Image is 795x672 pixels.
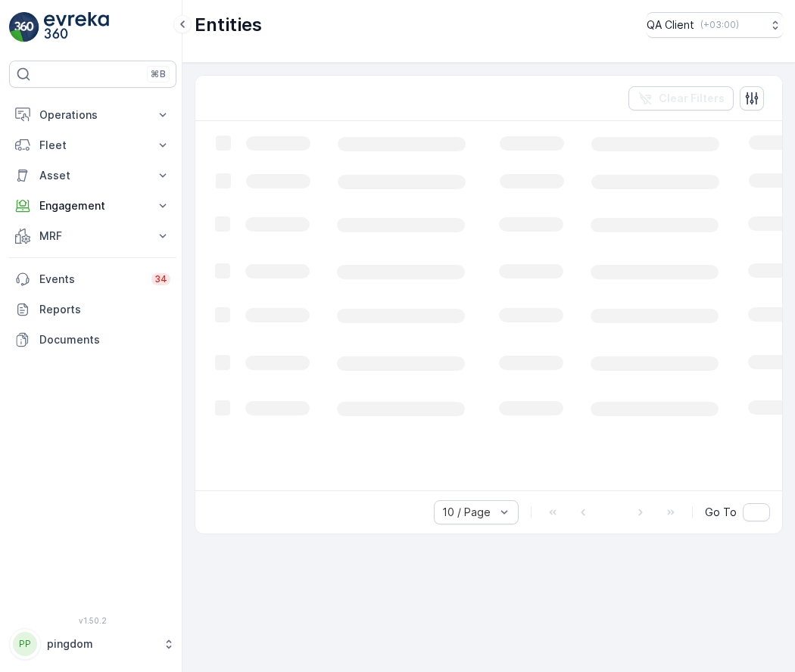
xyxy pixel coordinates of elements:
[39,332,170,347] p: Documents
[9,191,176,221] button: Engagement
[628,86,734,110] button: Clear Filters
[9,628,176,660] button: PPpingdom
[9,294,176,325] a: Reports
[39,302,170,317] p: Reports
[659,91,725,106] p: Clear Filters
[9,325,176,355] a: Documents
[9,130,176,160] button: Fleet
[9,264,176,294] a: Events34
[9,100,176,130] button: Operations
[195,13,262,37] p: Entities
[9,221,176,251] button: MRF
[13,632,37,656] div: PP
[9,160,176,191] button: Asset
[39,168,146,183] p: Asset
[39,107,146,123] p: Operations
[47,636,155,652] p: pingdom
[154,273,167,285] p: 34
[39,138,146,153] p: Fleet
[700,19,739,31] p: ( +03:00 )
[647,12,783,38] button: QA Client(+03:00)
[9,616,176,625] span: v 1.50.2
[39,198,146,213] p: Engagement
[9,12,39,42] img: logo
[647,17,694,33] p: QA Client
[705,505,737,520] span: Go To
[151,68,166,80] p: ⌘B
[39,229,146,244] p: MRF
[39,272,142,287] p: Events
[44,12,109,42] img: logo_light-DOdMpM7g.png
